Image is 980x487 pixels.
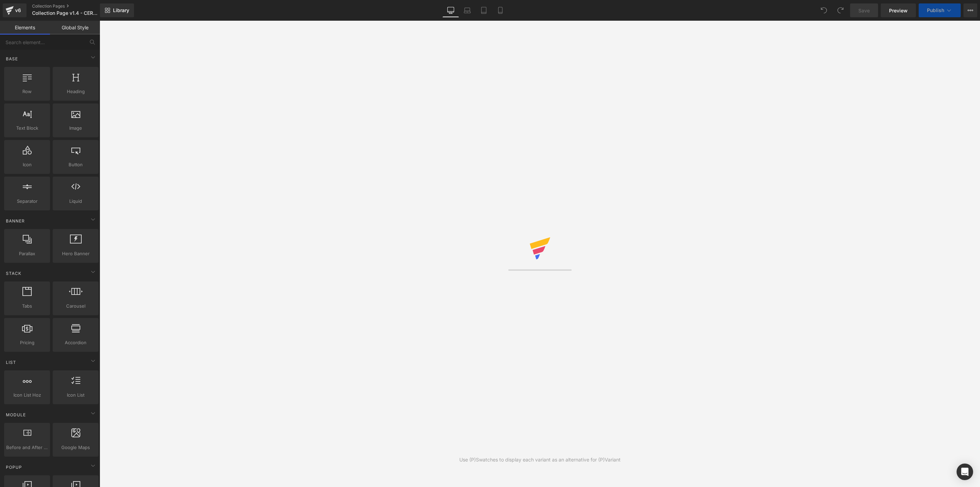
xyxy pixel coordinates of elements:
[55,339,96,346] span: Accordion
[963,3,977,17] button: More
[32,3,111,9] a: Collection Pages
[6,125,48,132] span: Text Block
[5,359,17,366] span: List
[55,444,96,451] span: Google Maps
[50,21,100,34] a: Global Style
[6,339,48,346] span: Pricing
[55,198,96,205] span: Liquid
[6,88,48,95] span: Row
[6,302,48,310] span: Tabs
[889,7,908,14] span: Preview
[113,7,129,13] span: Library
[6,391,48,399] span: Icon List Hoz
[6,444,48,451] span: Before and After Images
[5,464,23,470] span: Popup
[459,456,621,464] div: Use (P)Swatches to display each variant as an alternative for (P)Variant
[834,3,847,17] button: Redo
[55,88,96,95] span: Heading
[492,3,509,17] a: Mobile
[858,7,870,14] span: Save
[881,3,916,17] a: Preview
[55,250,96,257] span: Hero Banner
[919,3,961,17] button: Publish
[55,161,96,168] span: Button
[5,411,27,418] span: Module
[55,125,96,132] span: Image
[3,3,27,17] a: v6
[100,3,134,17] a: New Library
[957,464,973,480] div: Open Intercom Messenger
[442,3,459,17] a: Desktop
[459,3,476,17] a: Laptop
[476,3,492,17] a: Tablet
[6,161,48,168] span: Icon
[5,218,25,224] span: Banner
[6,198,48,205] span: Separator
[32,10,98,16] span: Collection Page v1.4 - CERAMICS_Savage Gold Cup
[14,6,22,15] div: v6
[55,391,96,399] span: Icon List
[817,3,831,17] button: Undo
[55,302,96,310] span: Carousel
[927,8,944,13] span: Publish
[6,250,48,257] span: Parallax
[5,56,19,62] span: Base
[5,270,22,277] span: Stack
